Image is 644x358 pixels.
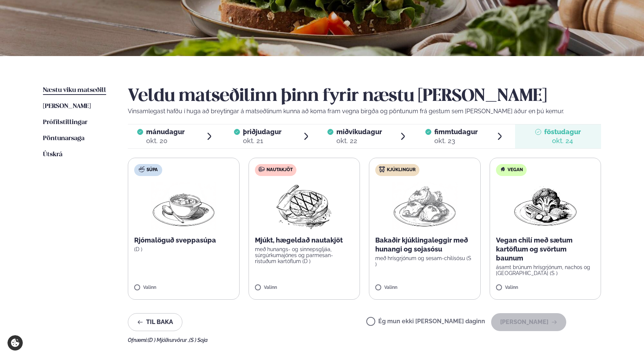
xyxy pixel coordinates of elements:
[43,118,87,127] a: Prófílstillingar
[128,337,601,343] div: Ofnæmi:
[43,87,106,93] span: Næstu viku matseðill
[43,119,87,126] span: Prófílstillingar
[387,167,416,173] span: Kjúklingur
[271,182,337,230] img: Beef-Meat.png
[128,107,601,116] p: Vinsamlegast hafðu í huga að breytingar á matseðlinum kunna að koma fram vegna birgða og pöntunum...
[434,136,478,145] div: okt. 23
[491,313,566,331] button: [PERSON_NAME]
[43,134,84,143] a: Pöntunarsaga
[43,151,62,158] span: Útskrá
[266,167,293,173] span: Nautakjöt
[496,236,595,263] p: Vegan chilí með sætum kartöflum og svörtum baunum
[434,128,478,136] span: fimmtudagur
[243,136,281,145] div: okt. 21
[128,86,601,107] h2: Veldu matseðilinn þinn fyrir næstu [PERSON_NAME]
[134,236,233,245] p: Rjómalöguð sveppasúpa
[134,246,233,252] p: (D )
[375,236,474,254] p: Bakaðir kjúklingaleggir með hunangi og sojasósu
[43,102,91,111] a: [PERSON_NAME]
[512,182,578,230] img: Vegan.png
[508,167,523,173] span: Vegan
[43,86,106,95] a: Næstu viku matseðill
[544,128,581,136] span: föstudagur
[544,136,581,145] div: okt. 24
[139,166,145,172] img: soup.svg
[128,313,182,331] button: Til baka
[255,246,354,264] p: með hunangs- og sinnepsgljáa, súrgúrkumajónes og parmesan-ristuðum kartöflum (D )
[43,103,91,109] span: [PERSON_NAME]
[146,128,185,136] span: mánudagur
[243,128,281,136] span: þriðjudagur
[496,264,595,276] p: ásamt brúnum hrísgrjónum, nachos og [GEOGRAPHIC_DATA] (S )
[151,182,216,230] img: Soup.png
[43,135,84,142] span: Pöntunarsaga
[146,136,185,145] div: okt. 20
[336,128,382,136] span: miðvikudagur
[147,167,158,173] span: Súpa
[379,166,385,172] img: chicken.svg
[375,255,474,267] p: með hrísgrjónum og sesam-chilísósu (S )
[500,166,506,172] img: Vegan.svg
[259,166,265,172] img: beef.svg
[189,337,208,343] span: (S ) Soja
[7,335,23,351] a: Cookie settings
[148,337,189,343] span: (D ) Mjólkurvörur ,
[392,182,457,230] img: Chicken-thighs.png
[336,136,382,145] div: okt. 22
[43,150,62,159] a: Útskrá
[255,236,354,245] p: Mjúkt, hægeldað nautakjöt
